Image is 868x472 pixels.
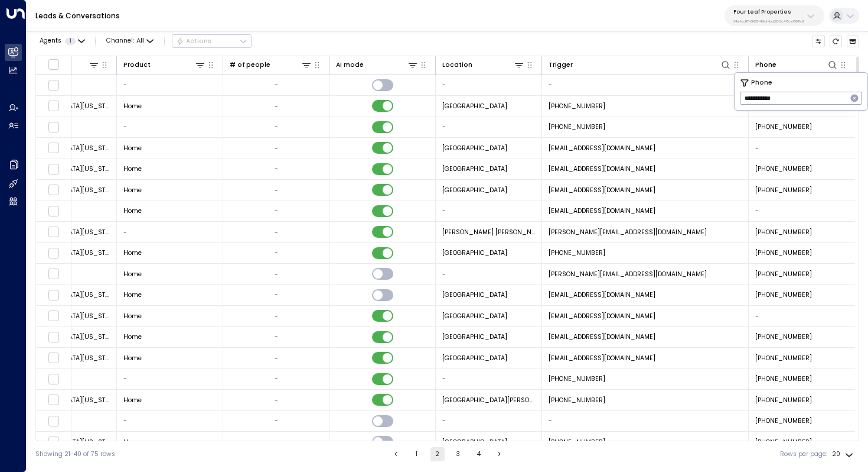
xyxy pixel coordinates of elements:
[472,447,486,461] button: Go to page 4
[549,270,707,279] span: kerric@getuniti.com
[751,78,772,88] span: Phone
[549,122,605,131] span: +19899486282
[123,102,142,111] span: Home
[755,354,812,363] span: +19897411178
[430,447,445,461] button: page 2
[103,35,157,47] span: Channel:
[832,447,856,461] div: 20
[549,102,605,111] span: +19899486282
[123,164,142,173] span: Home
[275,332,278,341] div: -
[48,395,59,406] span: Toggle select row
[48,247,59,258] span: Toggle select row
[123,59,206,70] div: Product
[549,60,573,70] div: Trigger
[442,438,507,447] span: Summerhill Village
[48,331,59,342] span: Toggle select row
[275,186,278,195] div: -
[123,270,142,279] span: Home
[755,416,812,425] span: +14093005651
[549,228,707,237] span: kerric@getuniti.com
[176,37,212,46] div: Actions
[275,374,278,383] div: -
[35,35,88,47] button: Agents1
[549,354,655,363] span: rentalclientservices@zillowrentals.com
[48,269,59,280] span: Toggle select row
[436,264,542,285] td: -
[275,206,278,215] div: -
[442,332,507,341] span: Summerhill Village
[336,60,364,70] div: AI mode
[336,59,419,70] div: AI mode
[275,312,278,321] div: -
[549,290,655,299] span: rentalclientservices@zillowrentals.com
[755,396,812,405] span: +18107050295
[812,35,825,48] button: Customize
[275,80,278,89] div: -
[48,185,59,196] span: Toggle select row
[549,144,655,153] span: rentalclientservices@zillowrentals.com
[549,206,655,215] span: rayan.habbab@gmail.com
[755,438,812,447] span: +14093005651
[48,143,59,154] span: Toggle select row
[549,248,605,257] span: +12532612671
[442,144,507,153] span: Summerhill Village
[549,164,655,173] span: rentalclientservices@zillowrentals.com
[48,437,59,448] span: Toggle select row
[48,415,59,426] span: Toggle select row
[48,289,59,300] span: Toggle select row
[275,164,278,173] div: -
[117,411,223,432] td: -
[436,75,542,96] td: -
[230,60,270,70] div: # of people
[755,270,812,279] span: +12532612671
[123,396,142,405] span: Home
[48,121,59,132] span: Toggle select row
[35,450,115,459] div: Showing 21-40 of 75 rows
[755,332,812,341] span: +19897411178
[549,332,655,341] span: rentalclientservices@zillowrentals.com
[123,186,142,195] span: Home
[48,353,59,364] span: Toggle select row
[442,102,507,111] span: Wildflower Crossing
[755,290,812,299] span: +16026936313
[436,411,542,432] td: -
[117,75,223,96] td: -
[48,311,59,322] span: Toggle select row
[755,164,812,173] span: +19896279999
[123,144,142,153] span: Home
[549,438,605,447] span: +14093005651
[442,396,536,405] span: North Branch Meadows
[48,373,59,384] span: Toggle select row
[749,138,855,159] td: -
[451,447,465,461] button: Go to page 3
[442,354,507,363] span: Summerhill Village
[442,60,472,70] div: Location
[755,122,812,131] span: +19899486282
[442,290,507,299] span: Summerhill Village
[275,416,278,425] div: -
[275,270,278,279] div: -
[117,369,223,390] td: -
[123,438,142,447] span: Home
[436,117,542,138] td: -
[733,8,804,15] p: Four Leaf Properties
[123,206,142,215] span: Home
[123,332,142,341] span: Home
[755,374,812,383] span: +18107050295
[117,117,223,138] td: -
[117,222,223,243] td: -
[442,228,536,237] span: Fannin Meadows
[733,19,804,24] p: 34e1cd17-0f68-49af-bd32-3c48ce8611d1
[830,35,843,48] span: Refresh
[436,201,542,222] td: -
[103,35,157,47] button: Channel:All
[123,60,151,70] div: Product
[389,447,403,461] button: Go to previous page
[48,59,59,70] span: Toggle select all
[755,248,812,257] span: +12532612671
[123,248,142,257] span: Home
[48,101,59,112] span: Toggle select row
[755,228,812,237] span: +12532612671
[275,228,278,237] div: -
